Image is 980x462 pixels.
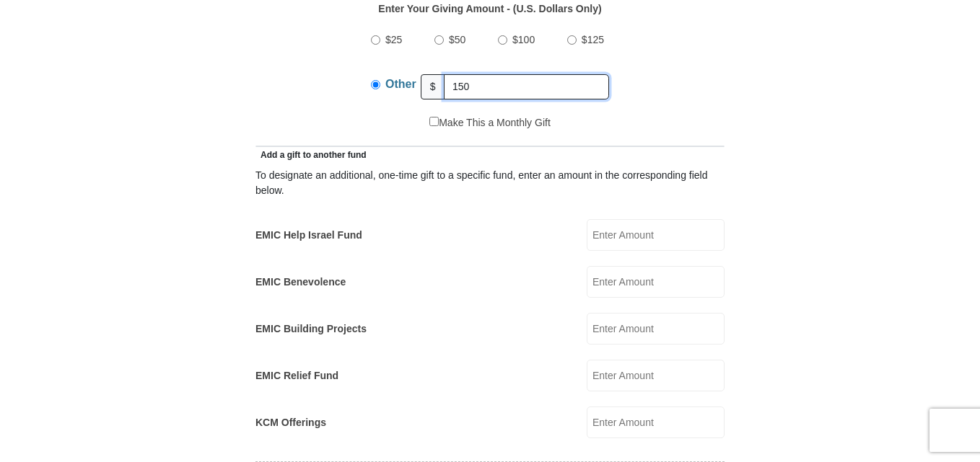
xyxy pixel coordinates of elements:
span: Other [385,78,416,90]
input: Other Amount [444,74,609,99]
label: Make This a Monthly Gift [429,115,551,130]
input: Enter Amount [587,313,725,345]
label: EMIC Building Projects [255,321,367,337]
span: $25 [385,34,402,45]
input: Enter Amount [587,407,725,438]
input: Enter Amount [587,219,725,251]
span: $ [421,74,445,99]
label: EMIC Help Israel Fund [255,228,362,243]
label: EMIC Relief Fund [255,368,338,383]
span: Add a gift to another fund [255,150,367,160]
input: Enter Amount [587,266,725,298]
div: To designate an additional, one-time gift to a specific fund, enter an amount in the correspondin... [255,168,725,198]
input: Enter Amount [587,360,725,391]
span: $100 [512,34,535,45]
input: Make This a Monthly Gift [429,117,439,126]
span: $125 [582,34,604,45]
span: $50 [449,34,465,45]
label: KCM Offerings [255,415,326,430]
label: EMIC Benevolence [255,275,346,290]
strong: Enter Your Giving Amount - (U.S. Dollars Only) [378,3,601,14]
